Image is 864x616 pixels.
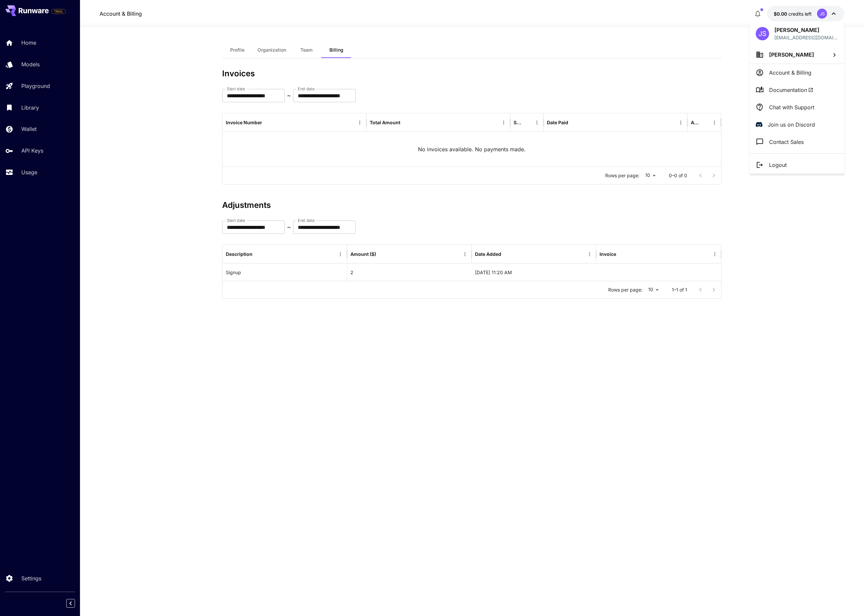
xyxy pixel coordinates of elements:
[769,86,813,94] span: Documentation
[768,121,815,129] p: Join us on Discord
[769,138,804,146] p: Contact Sales
[774,34,838,41] div: stories@snugglymoondreams.com
[769,69,811,77] p: Account & Billing
[774,34,838,41] p: [EMAIL_ADDRESS][DOMAIN_NAME]
[750,46,844,64] button: [PERSON_NAME]
[756,27,769,40] div: JS
[769,161,787,169] p: Logout
[769,103,814,111] p: Chat with Support
[774,26,838,34] p: [PERSON_NAME]
[769,51,814,58] span: [PERSON_NAME]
